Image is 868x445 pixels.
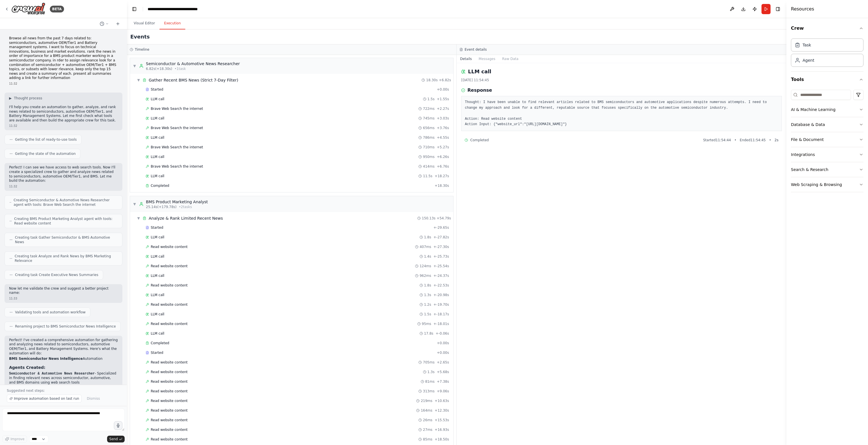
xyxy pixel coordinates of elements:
[423,360,435,365] span: 705ms
[133,202,136,206] span: ▼
[437,370,449,374] span: + 5.68s
[2,435,27,443] button: Improve
[435,399,449,403] span: + 10.63s
[151,379,188,384] span: Read website content
[9,96,42,100] button: ▶Thought process
[130,33,150,41] h2: Events
[437,126,449,130] span: + 3.76s
[436,331,449,336] span: + -0.06s
[50,6,64,12] div: BETA
[468,68,491,76] h2: LLM call
[87,396,100,401] span: Dismiss
[433,283,449,288] span: + -22.53s
[420,264,431,268] span: 124ms
[433,235,449,239] span: + -27.82s
[146,61,240,67] div: Semiconductor & Automotive News Researcher
[437,360,449,365] span: + 2.65s
[151,97,164,101] span: LLM call
[427,370,435,374] span: 1.3s
[423,418,432,422] span: 26ms
[151,106,203,111] span: Brave Web Search the internet
[425,379,435,384] span: 81ms
[151,302,188,307] span: Read website content
[424,283,431,288] span: 1.8s
[151,135,164,140] span: LLM call
[423,106,435,111] span: 722ms
[437,164,449,169] span: + 6.76s
[151,322,188,326] span: Read website content
[9,365,45,370] strong: Agents Created:
[422,216,435,221] span: 150.13s
[435,183,449,188] span: + 18.30s
[791,132,863,147] button: File & Document
[435,408,449,413] span: + 12.30s
[435,427,449,432] span: + 16.93s
[734,138,736,142] span: •
[10,437,24,441] span: Improve
[420,245,431,249] span: 407ms
[9,82,118,86] div: 11:32
[437,116,449,121] span: + 3.03s
[109,437,118,441] span: Send
[740,138,766,142] span: Ended 11:54:45
[151,437,188,442] span: Read website content
[135,47,149,52] h3: Timeline
[426,78,438,82] span: 18.30s
[465,100,778,127] pre: Thought: I have been unable to find relevant articles related to BMS semiconductors and automotiv...
[769,138,771,142] span: •
[9,105,118,123] p: I'll help you create an automation to gather, analyze, and rank news related to semiconductors, a...
[9,357,83,361] strong: BMS Semiconductor News Intelligence
[424,254,431,259] span: 1.4s
[435,437,449,442] span: + 18.50s
[146,67,172,71] span: 6.82s (+18.30s)
[791,147,863,162] button: Integrations
[9,184,118,189] div: 11:32
[423,116,435,121] span: 745ms
[151,145,203,149] span: Brave Web Search the internet
[424,293,431,297] span: 1.3s
[137,78,140,82] span: ▼
[791,72,863,87] button: Tools
[113,20,122,27] button: Start a new chat
[15,137,77,142] span: Getting the list of ready-to-use tools
[159,18,185,29] button: Execution
[791,102,863,117] button: AI & Machine Learning
[465,47,487,52] h3: Event details
[423,437,432,442] span: 85ms
[424,302,431,307] span: 1.2s
[15,324,116,329] span: Renaming project to BMS Semiconductor News Intelligence
[9,165,118,183] p: Perfect! I can see we have access to web search tools. Now I'll create a specialized crew to gath...
[151,389,188,393] span: Read website content
[151,264,188,268] span: Read website content
[149,215,223,221] div: Analyze & Rank Limited Recent News
[146,205,176,209] span: 25.14s (+179.78s)
[151,183,169,188] span: Completed
[9,371,118,385] p: - Specialized in finding relevant news across semiconductor, automotive, and BMS domains using we...
[435,174,449,178] span: + 18.27s
[791,20,863,36] button: Crew
[97,20,111,27] button: Switch to previous chat
[15,151,76,156] span: Getting the state of the automation
[9,36,118,80] p: Browse all news from the past 7 days related to: semiconductors, automotive OEM/Tier1 and Battery...
[433,264,449,268] span: + -25.54s
[151,174,164,178] span: LLM call
[7,388,120,393] p: Suggested next steps:
[423,174,432,178] span: 11.5s
[151,418,188,422] span: Read website content
[175,67,186,71] span: • 1 task
[151,312,164,316] span: LLM call
[9,338,118,356] p: Perfect! I've created a comprehensive automation for gathering and analyzing news related to semi...
[151,87,163,92] span: Started
[461,78,782,82] div: [DATE] 11:54:45
[791,117,863,132] button: Database & Data
[423,427,432,432] span: 27ms
[424,312,431,316] span: 1.5s
[439,78,451,82] span: + 6.82s
[433,322,449,326] span: + -18.01s
[457,55,475,63] button: Details
[9,357,118,361] h2: Automation
[437,379,449,384] span: + 7.38s
[423,389,435,393] span: 313ms
[420,273,431,278] span: 962ms
[775,138,778,142] span: 2 s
